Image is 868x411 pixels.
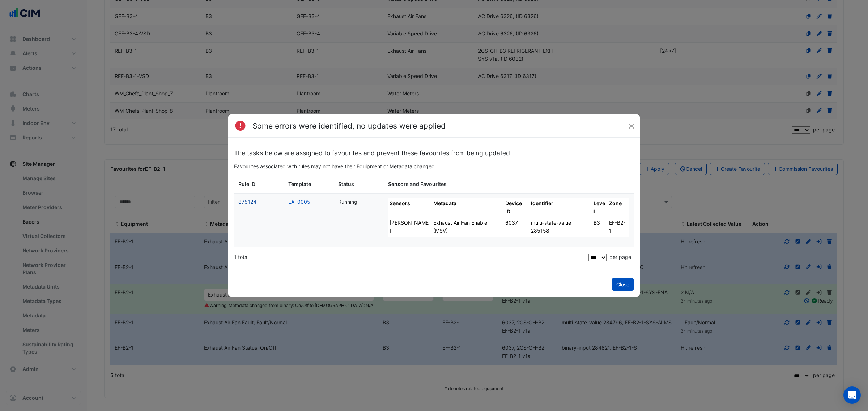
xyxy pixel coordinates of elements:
[504,198,529,217] th: Device ID
[529,198,592,217] th: Identifier
[388,198,431,217] th: Sensors
[288,180,311,189] span: Template
[234,163,634,170] p: Favourites associated with rules may not have their Equipment or Metadata changed
[288,199,310,205] a: EAF0005
[608,217,629,237] td: EF-B2-1
[252,120,446,132] h4: Some errors were identified, no updates were applied
[612,278,634,291] button: Close
[843,386,861,404] div: Open Intercom Messenger
[432,198,504,217] th: Metadata
[238,199,256,205] a: 875124
[609,254,631,260] span: per page
[234,248,587,266] div: 1 total
[388,217,431,237] td: [PERSON_NAME]
[338,199,357,205] span: Running
[234,149,634,157] h5: The tasks below are assigned to favourites and prevent these favourites from being updated
[592,217,608,237] td: B3
[608,198,629,217] th: Zone
[338,180,354,189] span: Status
[238,180,255,189] span: Rule ID
[504,217,529,237] td: 6037
[432,217,504,237] td: Exhaust Air Fan Enable (MSV)
[388,180,447,189] span: Sensors and Favourites
[626,121,637,131] button: Close
[592,198,608,217] th: Level
[529,217,592,237] td: multi-state-value 285158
